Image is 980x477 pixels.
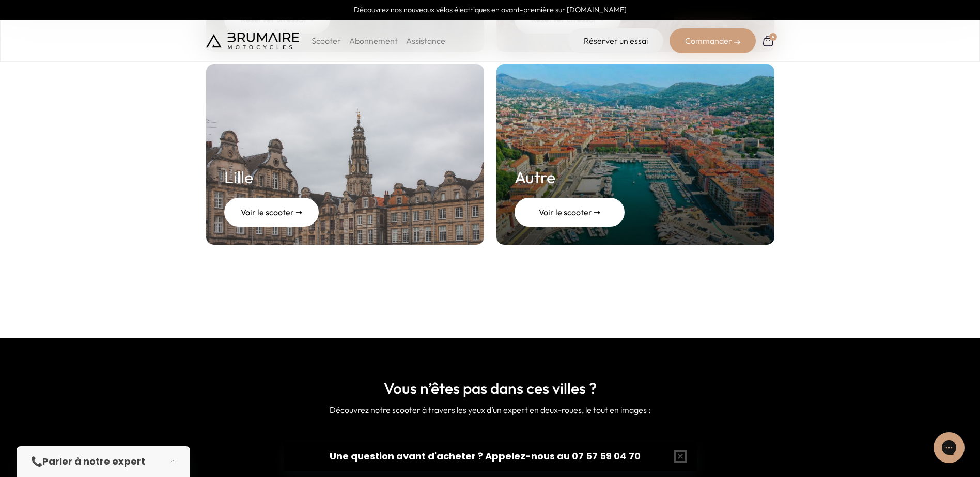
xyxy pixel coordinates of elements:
img: Brumaire Motocycles [206,33,299,49]
h2: Lille [224,165,253,189]
a: Assistance [406,36,445,46]
p: Scooter [312,35,341,47]
a: 4 [761,34,775,47]
div: 4 [769,33,777,41]
a: Lille Voir le scooter ➞ [206,64,484,245]
div: Voir le scooter ➞ [224,198,319,227]
p: Découvrez notre scooter à travers les yeux d’un expert en deux-roues, le tout en images : [330,404,650,416]
div: Voir le scooter ➞ [515,198,625,227]
h2: Autre [515,165,555,189]
img: right-arrow-2.png [734,39,740,45]
h2: Vous n’êtes pas dans ces villes ? [384,379,597,397]
a: Autre Voir le scooter ➞ [496,64,774,245]
iframe: Gorgias live chat messenger [928,428,970,467]
a: Réserver un essai [568,28,663,53]
a: Abonnement [349,36,398,46]
img: Panier [761,34,775,47]
div: Commander [670,28,756,53]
